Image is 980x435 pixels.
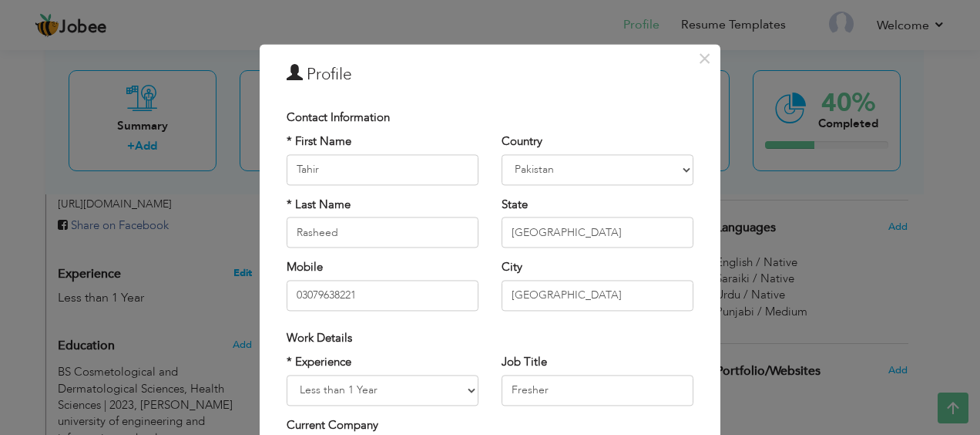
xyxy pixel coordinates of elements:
[502,355,547,371] label: Job Title
[287,110,390,125] span: Contact Information
[287,330,352,346] span: Work Details
[502,134,542,150] label: Country
[502,260,522,276] label: City
[287,355,351,371] label: * Experience
[698,45,711,72] span: ×
[287,197,351,213] label: * Last Name
[287,63,693,86] h3: Profile
[287,260,323,276] label: Mobile
[502,197,528,213] label: State
[287,417,378,433] label: Current Company
[692,46,717,71] button: Close
[287,134,351,150] label: * First Name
